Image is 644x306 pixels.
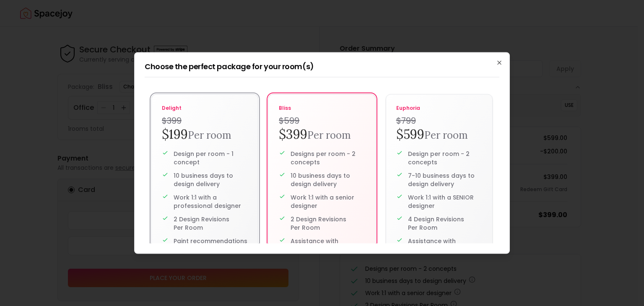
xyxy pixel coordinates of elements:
p: 10 business days to design delivery [174,171,248,188]
p: 4 Design Revisions Per Room [408,215,482,232]
h2: $199 [162,127,248,143]
h4: $799 [396,115,482,127]
p: Design per room - 2 concepts [408,150,482,166]
p: Assistance with product alternates for up to 4 months [408,237,482,262]
p: 7-10 business days to design delivery [408,171,482,188]
p: Paint recommendations [174,237,247,245]
small: Per room [424,129,468,142]
p: Design per room - 1 concept [174,150,248,166]
h2: Choose the perfect package for your room(s) [145,63,499,70]
p: 2 Design Revisions Per Room [174,215,248,232]
h2: $599 [396,127,482,143]
p: delight [162,105,248,112]
small: Per room [188,129,231,142]
p: euphoria [396,105,482,112]
p: Work 1:1 with a professional designer [174,193,248,210]
p: Work 1:1 with a SENIOR designer [408,193,482,210]
h4: $399 [162,115,248,127]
